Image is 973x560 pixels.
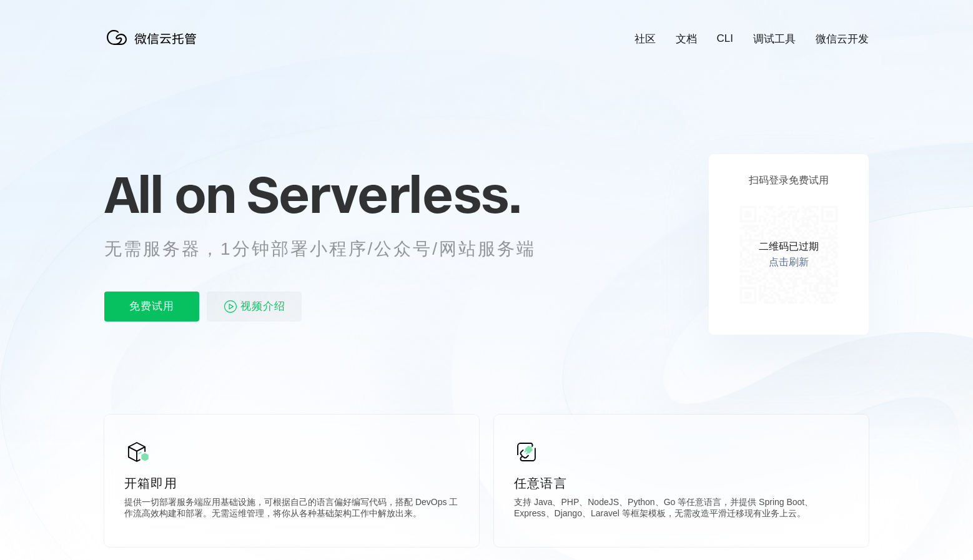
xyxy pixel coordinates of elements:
[635,32,656,46] a: 社区
[223,299,238,314] img: video_play.svg
[676,32,697,46] a: 文档
[749,174,829,187] p: 扫码登录免费试用
[104,25,204,50] img: 微信云托管
[124,497,459,522] p: 提供一切部署服务端应用基础设施，可根据自己的语言偏好编写代码，搭配 DevOps 工作流高效构建和部署。无需运维管理，将你从各种基础架构工作中解放出来。
[514,474,849,492] p: 任意语言
[514,497,849,522] p: 支持 Java、PHP、NodeJS、Python、Go 等任意语言，并提供 Spring Boot、Express、Django、Laravel 等框架模板，无需改造平滑迁移现有业务上云。
[104,292,199,322] p: 免费试用
[104,41,204,52] a: 微信云托管
[753,32,796,46] a: 调试工具
[816,32,869,46] a: 微信云开发
[717,32,733,45] a: CLI
[247,163,521,225] span: Serverless.
[104,163,235,225] span: All on
[124,474,459,492] p: 开箱即用
[759,240,819,253] p: 二维码已过期
[104,237,559,262] p: 无需服务器，1分钟部署小程序/公众号/网站服务端
[769,256,809,269] a: 点击刷新
[240,292,285,322] span: 视频介绍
